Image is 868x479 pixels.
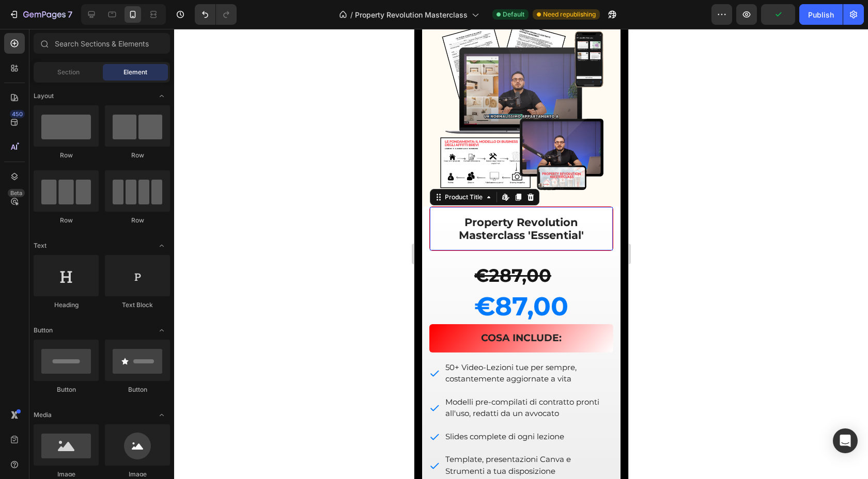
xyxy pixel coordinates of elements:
[34,470,99,479] div: Image
[503,10,524,19] span: Default
[59,260,155,295] div: €87,00
[833,428,858,453] div: Open Intercom Messenger
[195,4,237,25] div: Undo/Redo
[543,10,596,19] span: Need republishing
[808,9,834,20] div: Publish
[59,234,155,260] div: €287,00
[355,9,468,20] span: Property Revolution Masterclass
[34,385,99,394] div: Button
[34,33,170,54] input: Search Sections & Elements
[105,151,170,160] div: Row
[105,385,170,394] div: Button
[68,8,72,21] p: 7
[153,88,170,104] span: Toggle open
[23,186,191,214] h1: Property Revolution Masterclass 'Essential'
[57,68,80,77] span: Section
[34,300,99,310] div: Heading
[31,402,197,414] p: Slides complete di ogni lezione
[34,151,99,160] div: Row
[31,368,197,391] p: Modelli pre-compilati di contratto pronti all'uso, redatti da un avvocato
[4,4,77,25] button: 7
[34,410,52,420] span: Media
[153,322,170,339] span: Toggle open
[23,303,191,316] p: COSA INCLUDE:
[123,68,147,77] span: Element
[31,333,162,355] span: 50+ Video-Lezioni tue per sempre, costantemente aggiornate a vita
[105,300,170,310] div: Text Block
[34,216,99,225] div: Row
[350,9,353,20] span: /
[10,110,25,118] div: 450
[34,241,47,250] span: Text
[799,4,843,25] button: Publish
[153,237,170,254] span: Toggle open
[105,216,170,225] div: Row
[34,91,54,101] span: Layout
[105,470,170,479] div: Image
[31,425,197,448] p: Template, presentazioni Canva e Strumenti a tua disposizione
[28,164,70,173] div: Product Title
[153,407,170,423] span: Toggle open
[8,189,25,197] div: Beta
[34,326,53,335] span: Button
[414,29,628,479] iframe: Design area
